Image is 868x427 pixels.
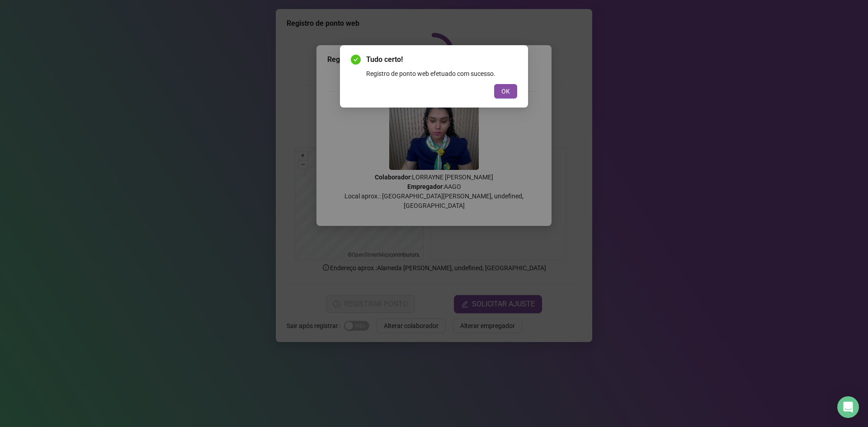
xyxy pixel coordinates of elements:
div: Open Intercom Messenger [837,396,859,418]
div: Registro de ponto web efetuado com sucesso. [366,69,517,79]
span: check-circle [351,55,361,65]
button: OK [494,84,517,99]
span: OK [501,86,510,96]
span: Tudo certo! [366,54,517,65]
